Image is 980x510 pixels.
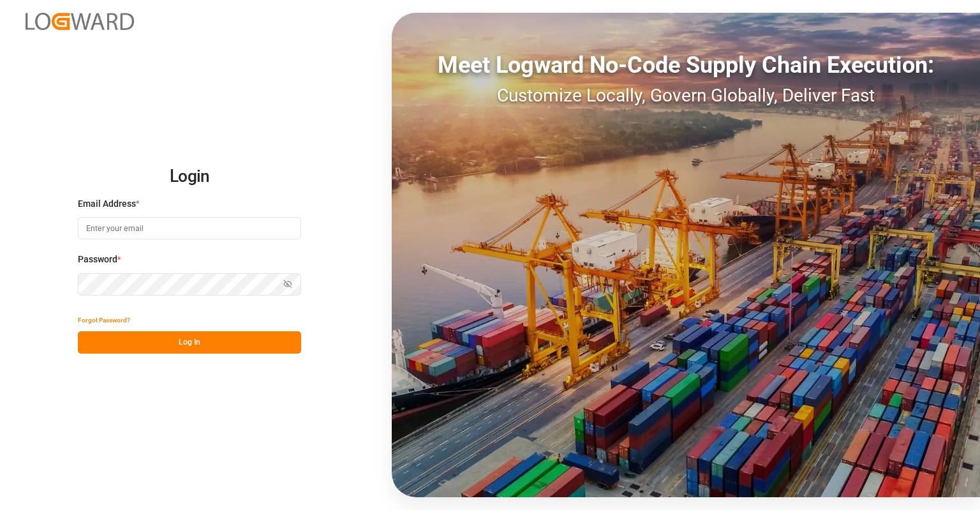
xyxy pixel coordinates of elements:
button: Forgot Password? [78,309,130,331]
div: Meet Logward No-Code Supply Chain Execution: [392,48,980,82]
button: Log In [78,331,301,354]
input: Enter your email [78,217,301,239]
span: Password [78,253,117,266]
h2: Login [78,156,301,197]
img: Logward_new_orange.png [26,13,134,30]
span: Email Address [78,197,136,211]
div: Customize Locally, Govern Globally, Deliver Fast [392,82,980,109]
